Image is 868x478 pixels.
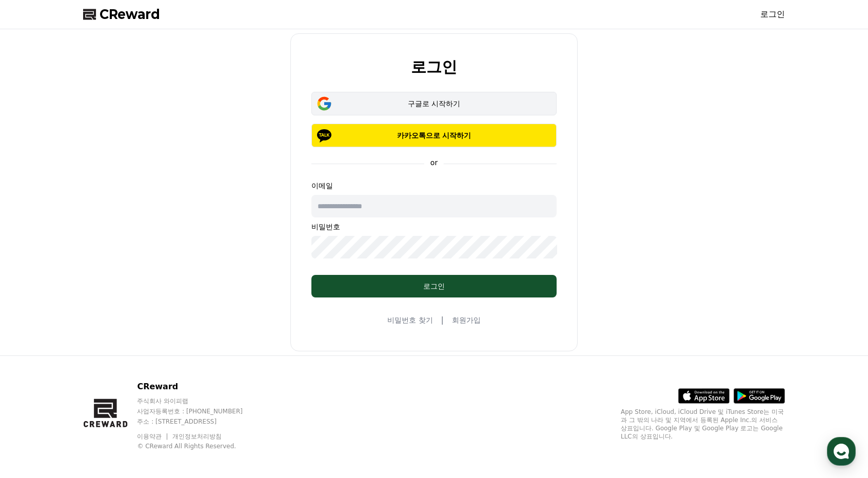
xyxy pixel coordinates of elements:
[332,281,536,291] div: 로그인
[32,341,38,349] span: 홈
[326,98,542,109] div: 구글로 시작하기
[83,6,160,23] a: CReward
[311,181,557,191] p: 이메일
[424,157,444,168] p: or
[760,8,785,21] a: 로그인
[452,315,481,325] a: 회원가입
[137,433,169,440] a: 이용약관
[159,341,171,349] span: 설정
[137,397,262,405] p: 주식회사 와이피랩
[132,325,197,351] a: 설정
[172,433,222,440] a: 개인정보처리방침
[621,408,785,441] p: App Store, iCloud, iCloud Drive 및 iTunes Store는 미국과 그 밖의 나라 및 지역에서 등록된 Apple Inc.의 서비스 상표입니다. Goo...
[94,341,106,349] span: 대화
[311,92,557,115] button: 구글로 시작하기
[326,130,542,141] p: 카카오톡으로 시작하기
[137,381,262,393] p: CReward
[68,325,132,351] a: 대화
[441,314,444,326] span: |
[387,315,432,325] a: 비밀번호 찾기
[100,6,160,23] span: CReward
[311,222,557,232] p: 비밀번호
[411,58,457,75] h2: 로그인
[137,442,262,450] p: © CReward All Rights Reserved.
[137,407,262,415] p: 사업자등록번호 : [PHONE_NUMBER]
[311,124,557,147] button: 카카오톡으로 시작하기
[137,417,262,426] p: 주소 : [STREET_ADDRESS]
[3,325,68,351] a: 홈
[311,275,557,297] button: 로그인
